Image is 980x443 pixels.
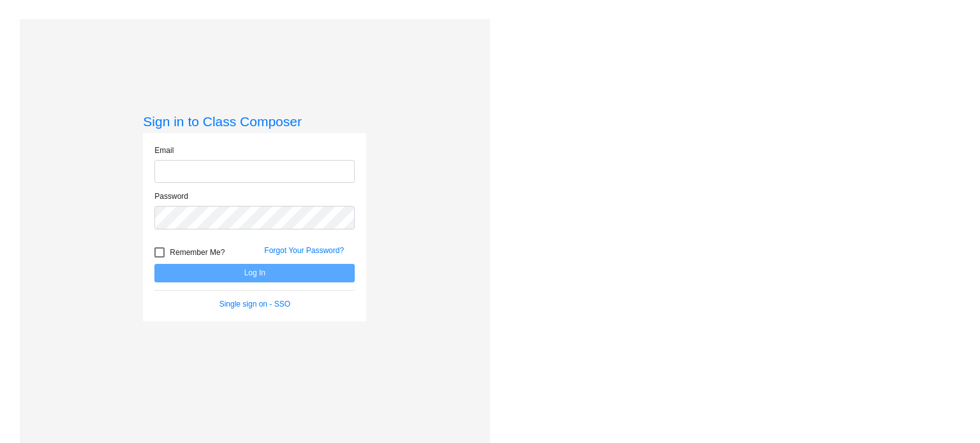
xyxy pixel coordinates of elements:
[154,191,188,202] label: Password
[143,113,366,129] h3: Sign in to Class Composer
[264,246,344,255] a: Forgot Your Password?
[154,145,174,156] label: Email
[170,245,225,260] span: Remember Me?
[219,300,290,309] a: Single sign on - SSO
[154,264,355,282] button: Log In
